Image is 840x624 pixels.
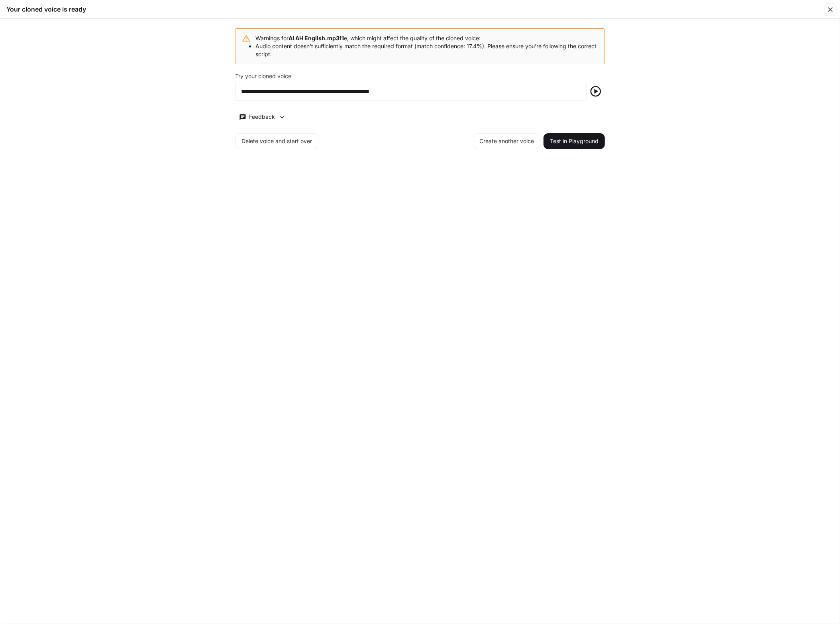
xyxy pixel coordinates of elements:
div: Warnings for file, which might affect the quality of the cloned voice: [255,31,598,61]
h5: Your cloned voice is ready [6,5,86,14]
p: Try your cloned voice [235,73,291,79]
button: Feedback [235,110,289,124]
button: Create another voice [473,133,540,149]
li: Audio content doesn't sufficiently match the required format (match confidence: 17.4%). Please en... [255,42,598,58]
b: AI AH English.mp3 [289,35,340,41]
button: Delete voice and start over [235,133,318,149]
button: Test in Playground [544,133,605,149]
